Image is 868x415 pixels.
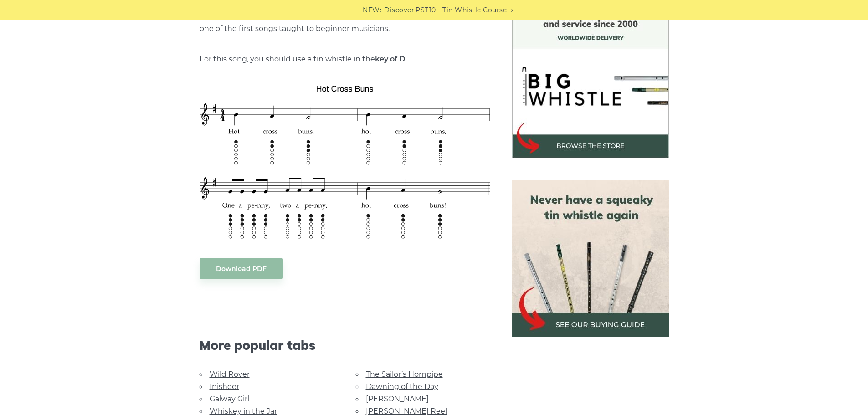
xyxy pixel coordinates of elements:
[375,55,405,63] strong: key of D
[384,5,414,15] span: Discover
[210,382,239,391] a: Inisheer
[366,370,443,379] a: The Sailor’s Hornpipe
[200,53,490,65] p: For this song, you should use a tin whistle in the .
[366,395,429,403] a: [PERSON_NAME]
[210,395,249,403] a: Galway Girl
[512,1,669,158] img: BigWhistle Tin Whistle Store
[363,5,381,15] span: NEW:
[200,338,490,353] span: More popular tabs
[366,382,438,391] a: Dawning of the Day
[512,180,669,337] img: tin whistle buying guide
[200,258,283,279] a: Download PDF
[416,5,507,15] a: PST10 - Tin Whistle Course
[210,370,250,379] a: Wild Rover
[200,84,490,240] img: Hot Cross Buns Tin Whistle Tab & Sheet Music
